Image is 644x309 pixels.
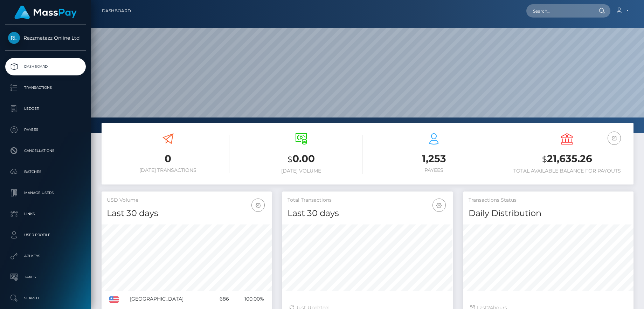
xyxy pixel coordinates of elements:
[240,152,362,166] h3: 0.00
[107,207,266,220] h4: Last 30 days
[107,197,266,204] h5: USD Volume
[288,154,292,164] small: $
[109,296,119,303] img: US.png
[5,163,86,181] a: Batches
[102,4,131,18] a: Dashboard
[5,184,86,202] a: Manage Users
[8,230,83,240] p: User Profile
[107,167,229,173] h6: [DATE] Transactions
[373,152,496,166] h3: 1,253
[5,226,86,244] a: User Profile
[373,167,496,173] h6: Payees
[14,6,77,19] img: MassPay Logo
[8,293,83,303] p: Search
[8,82,83,93] p: Transactions
[5,268,86,286] a: Taxes
[506,168,628,174] h6: Total Available Balance for Payouts
[231,291,266,307] td: 100.00%
[8,61,83,72] p: Dashboard
[8,167,83,177] p: Batches
[5,289,86,307] a: Search
[5,205,86,223] a: Links
[8,103,83,114] p: Ledger
[526,4,592,18] input: Search...
[288,207,447,220] h4: Last 30 days
[240,168,362,174] h6: [DATE] Volume
[8,188,83,198] p: Manage Users
[5,121,86,139] a: Payees
[8,146,83,156] p: Cancellations
[288,197,447,204] h5: Total Transactions
[5,100,86,117] a: Ledger
[8,125,83,135] p: Payees
[211,291,232,307] td: 686
[542,154,547,164] small: $
[5,35,86,41] span: Razzmatazz Online Ltd
[506,152,628,166] h3: 21,635.26
[469,197,628,204] h5: Transactions Status
[469,207,628,220] h4: Daily Distribution
[8,251,83,261] p: API Keys
[8,272,83,282] p: Taxes
[5,79,86,96] a: Transactions
[8,32,20,44] img: Razzmatazz Online Ltd
[5,142,86,160] a: Cancellations
[8,209,83,219] p: Links
[107,152,229,166] h3: 0
[5,247,86,265] a: API Keys
[127,291,211,307] td: [GEOGRAPHIC_DATA]
[5,58,86,75] a: Dashboard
